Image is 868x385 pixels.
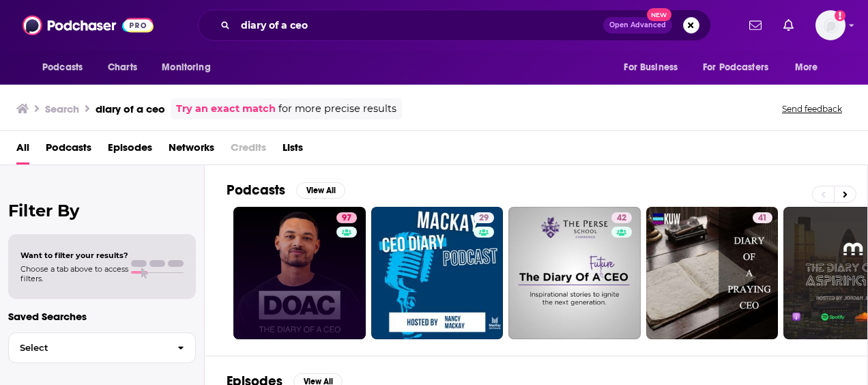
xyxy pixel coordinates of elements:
[835,10,845,21] svg: Add a profile image
[45,102,79,115] h3: Search
[815,10,845,40] span: Logged in as molly.burgoyne
[9,343,167,352] span: Select
[8,332,196,363] button: Select
[33,55,100,81] button: open menu
[235,14,603,36] input: Search podcasts, credits, & more...
[46,137,91,165] a: Podcasts
[614,55,695,81] button: open menu
[108,137,152,165] a: Episodes
[108,58,137,77] span: Charts
[758,212,767,225] span: 41
[611,212,632,223] a: 42
[815,10,845,40] button: Show profile menu
[198,10,711,41] div: Search podcasts, credits, & more...
[744,14,767,37] a: Show notifications dropdown
[815,10,845,40] img: User Profile
[753,212,772,223] a: 41
[8,201,196,220] h2: Filter By
[152,55,228,81] button: open menu
[617,212,626,225] span: 42
[296,182,345,199] button: View All
[169,137,214,165] a: Networks
[336,212,357,223] a: 97
[778,14,799,37] a: Show notifications dropdown
[227,182,285,199] h2: Podcasts
[20,264,128,283] span: Choose a tab above to access filters.
[647,8,671,21] span: New
[283,137,303,165] a: Lists
[508,207,641,339] a: 42
[227,182,345,199] a: PodcastsView All
[646,207,779,339] a: 41
[474,212,494,223] a: 29
[609,22,666,29] span: Open Advanced
[16,137,29,165] a: All
[603,17,672,33] button: Open AdvancedNew
[342,212,351,225] span: 97
[778,103,846,115] button: Send feedback
[785,55,835,81] button: open menu
[278,101,396,117] span: for more precise results
[694,55,788,81] button: open menu
[162,58,210,77] span: Monitoring
[42,58,83,77] span: Podcasts
[23,12,154,38] img: Podchaser - Follow, Share and Rate Podcasts
[624,58,678,77] span: For Business
[231,137,266,165] span: Credits
[99,55,145,81] a: Charts
[795,58,818,77] span: More
[233,207,366,339] a: 97
[703,58,768,77] span: For Podcasters
[371,207,504,339] a: 29
[479,212,489,225] span: 29
[96,102,165,115] h3: diary of a ceo
[8,310,196,323] p: Saved Searches
[20,251,128,260] span: Want to filter your results?
[176,101,276,117] a: Try an exact match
